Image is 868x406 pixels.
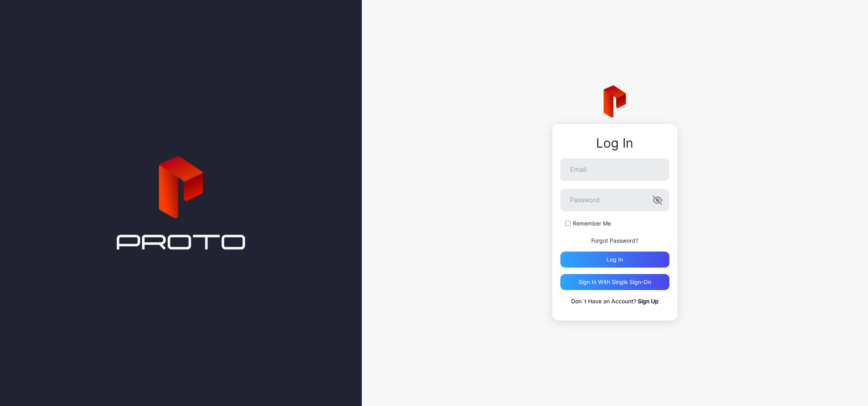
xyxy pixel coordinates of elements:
[560,189,669,211] input: Password
[591,237,638,244] a: Forgot Password?
[578,279,651,285] div: Sign in With Single Sign-On
[560,252,669,268] button: Log in
[606,256,623,263] div: Log in
[560,136,669,150] div: Log In
[560,274,669,290] button: Sign in With Single Sign-On
[653,195,662,205] button: Password
[573,219,611,227] label: Remember Me
[560,296,669,306] p: Don`t Have an Account?
[560,158,669,181] input: Email
[638,298,659,304] a: Sign Up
